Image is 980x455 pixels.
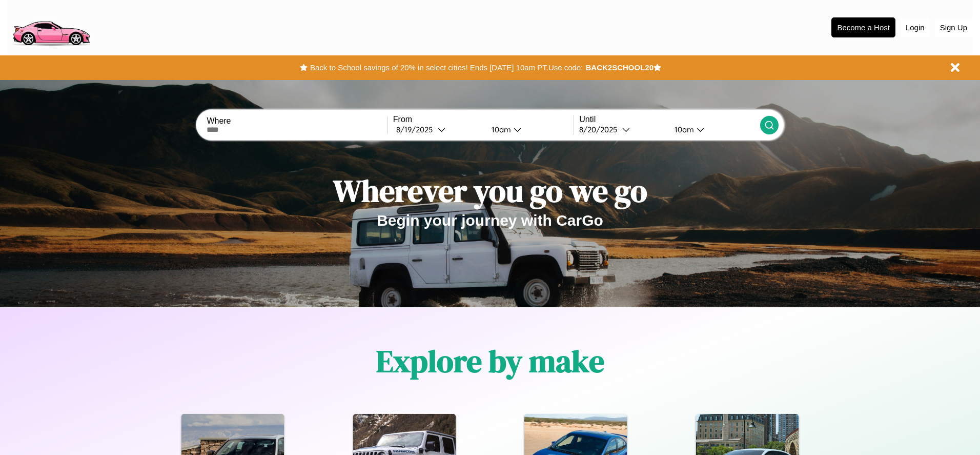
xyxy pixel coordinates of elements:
div: 8 / 19 / 2025 [396,125,438,134]
div: 10am [486,125,514,134]
img: logo [8,5,94,48]
button: Sign Up [935,18,972,37]
button: Login [901,18,930,37]
label: Where [207,116,387,126]
button: 10am [483,124,574,135]
button: Become a Host [831,17,895,37]
button: 10am [666,124,760,135]
div: 10am [669,125,697,134]
button: Back to School savings of 20% in select cities! Ends [DATE] 10am PT.Use code: [308,61,585,75]
h1: Explore by make [376,340,604,382]
button: 8/19/2025 [393,124,483,135]
b: BACK2SCHOOL20 [585,63,654,72]
div: 8 / 20 / 2025 [579,125,622,134]
label: Until [579,115,760,124]
label: From [393,115,574,124]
